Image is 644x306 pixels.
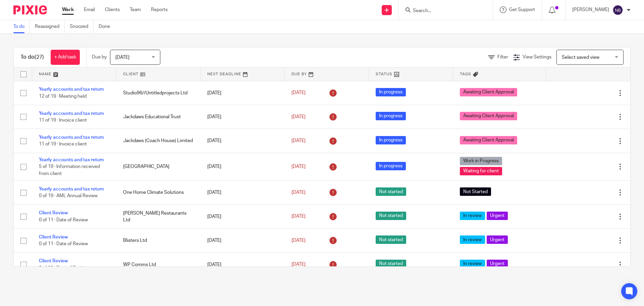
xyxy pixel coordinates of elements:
[39,242,88,246] span: 0 of 11 · Date of Review
[116,229,201,253] td: Blisters Ltd
[376,112,406,120] span: In progress
[13,5,47,14] img: Pixie
[92,54,107,60] p: Due by
[39,187,104,191] a: Yearly accounts and tax return
[201,153,285,180] td: [DATE]
[487,235,508,244] span: Urgent
[412,8,473,14] input: Search
[51,50,80,65] a: + Add task
[487,260,508,268] span: Urgent
[130,6,141,13] a: Team
[39,111,104,116] a: Yearly accounts and tax return
[376,162,406,170] span: In progress
[39,235,68,239] a: Client Review
[99,20,115,33] a: Done
[460,112,517,120] span: Awaiting Client Approval
[376,187,406,196] span: Not started
[460,72,471,76] span: Tags
[62,6,74,13] a: Work
[460,212,485,220] span: In review
[291,91,306,95] span: [DATE]
[460,88,517,96] span: Awaiting Client Approval
[460,187,491,196] span: Not Started
[39,194,98,199] span: 0 of 19 · AML Annual Review
[39,135,104,140] a: Yearly accounts and tax return
[201,181,285,205] td: [DATE]
[291,138,306,143] span: [DATE]
[115,55,129,60] span: [DATE]
[201,81,285,105] td: [DATE]
[460,260,485,268] span: In review
[39,87,104,92] a: Yearly accounts and tax return
[497,55,508,59] span: Filter
[116,105,201,129] td: Jackdaws Educational Trust
[35,20,65,33] a: Reassigned
[460,235,485,244] span: In review
[487,212,508,220] span: Urgent
[116,181,201,205] td: One Home Climate Solutions
[105,6,120,13] a: Clients
[509,7,535,12] span: Get Support
[572,6,609,13] p: [PERSON_NAME]
[39,211,68,215] a: Client Review
[523,55,551,59] span: View Settings
[116,253,201,276] td: WP Comms Ltd
[116,153,201,180] td: [GEOGRAPHIC_DATA]
[376,212,406,220] span: Not started
[291,115,306,119] span: [DATE]
[376,136,406,144] span: In progress
[291,190,306,195] span: [DATE]
[376,88,406,96] span: In progress
[13,20,30,33] a: To do
[39,158,104,162] a: Yearly accounts and tax return
[116,205,201,228] td: [PERSON_NAME] Restaurants Ltd
[201,129,285,153] td: [DATE]
[39,218,88,222] span: 0 of 11 · Date of Review
[84,6,95,13] a: Email
[460,136,517,144] span: Awaiting Client Approval
[70,20,94,33] a: Snoozed
[39,94,87,99] span: 12 of 19 · Meeting held
[39,259,68,263] a: Client Review
[39,164,100,176] span: 5 of 19 · Information received from client
[201,253,285,276] td: [DATE]
[376,260,406,268] span: Not started
[291,238,306,243] span: [DATE]
[201,105,285,129] td: [DATE]
[291,214,306,219] span: [DATE]
[116,81,201,105] td: Studio96//Untitledprojects Ltd
[116,129,201,153] td: Jackdaws (Coach House) Limited
[201,205,285,228] td: [DATE]
[20,54,44,61] h1: To do
[39,266,88,270] span: 0 of 11 · Date of Review
[39,118,87,123] span: 11 of 19 · Invoice client
[376,235,406,244] span: Not started
[291,262,306,267] span: [DATE]
[460,157,502,165] span: Work in Progress
[201,229,285,253] td: [DATE]
[460,167,502,175] span: Waiting for client
[291,164,306,169] span: [DATE]
[39,142,87,147] span: 11 of 19 · Invoice client
[35,54,44,60] span: (27)
[562,55,599,60] span: Select saved view
[612,5,623,15] img: svg%3E
[151,6,168,13] a: Reports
